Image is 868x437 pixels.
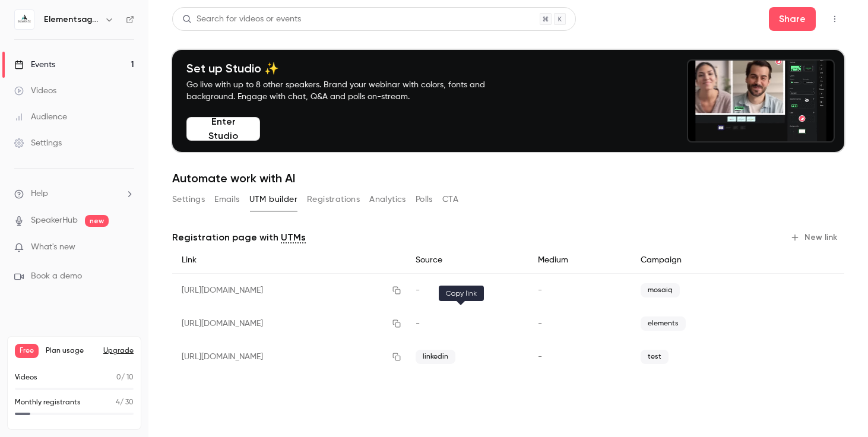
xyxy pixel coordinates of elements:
[116,372,134,383] p: / 10
[15,10,34,29] img: Elementsagents
[116,397,134,408] p: / 30
[214,190,239,209] button: Emails
[116,374,121,381] span: 0
[172,171,844,185] h1: Automate work with AI
[15,344,39,358] span: Free
[186,117,260,141] button: Enter Studio
[182,13,301,26] div: Search for videos or events
[416,350,455,364] span: linkedin
[116,399,120,406] span: 4
[14,188,134,200] li: help-dropdown-opener
[785,228,844,247] button: New link
[172,190,205,209] button: Settings
[281,230,306,245] a: UTMs
[14,59,55,71] div: Events
[641,316,686,331] span: elements
[538,319,542,328] span: -
[172,274,406,308] div: [URL][DOMAIN_NAME]
[416,190,433,209] button: Polls
[44,14,100,26] h6: Elementsagents
[641,350,669,364] span: test
[307,190,360,209] button: Registrations
[31,214,78,227] a: SpeakerHub
[172,247,406,274] div: Link
[14,85,56,97] div: Videos
[120,242,134,253] iframe: Noticeable Trigger
[103,346,134,356] button: Upgrade
[631,247,765,274] div: Campaign
[31,241,75,254] span: What's new
[538,286,542,294] span: -
[442,190,458,209] button: CTA
[186,61,513,75] h4: Set up Studio ✨
[406,247,528,274] div: Source
[15,372,37,383] p: Videos
[85,215,109,227] span: new
[14,137,62,149] div: Settings
[31,188,48,200] span: Help
[538,353,542,361] span: -
[172,230,306,245] p: Registration page with
[172,340,406,373] div: [URL][DOMAIN_NAME]
[641,283,680,297] span: mosaiq
[172,307,406,340] div: [URL][DOMAIN_NAME]
[15,397,81,408] p: Monthly registrants
[31,270,82,283] span: Book a demo
[369,190,406,209] button: Analytics
[249,190,297,209] button: UTM builder
[416,319,420,328] span: -
[769,7,816,31] button: Share
[46,346,96,356] span: Plan usage
[186,79,513,103] p: Go live with up to 8 other speakers. Brand your webinar with colors, fonts and background. Engage...
[416,286,420,294] span: -
[14,111,67,123] div: Audience
[528,247,631,274] div: Medium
